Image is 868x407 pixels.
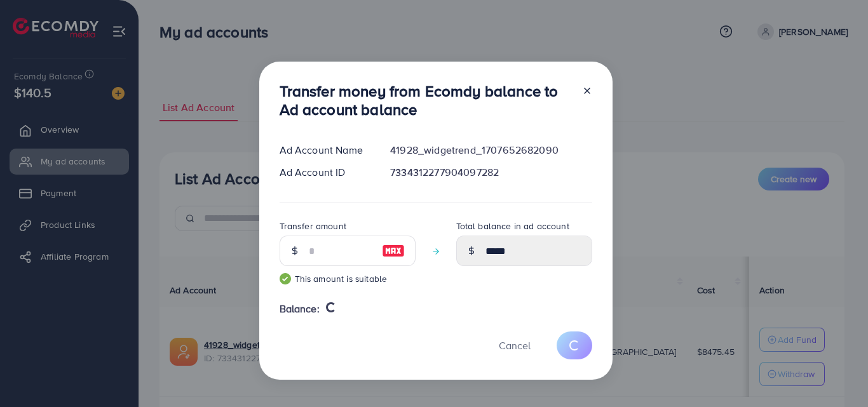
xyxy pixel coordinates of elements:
div: 41928_widgetrend_1707652682090 [380,143,602,157]
span: Cancel [499,338,531,352]
iframe: Chat [814,350,858,397]
h3: Transfer money from Ecomdy balance to Ad account balance [280,82,572,119]
button: Cancel [483,331,546,359]
span: Balance: [280,302,320,316]
label: Total balance in ad account [456,220,569,232]
small: This amount is suitable [280,272,416,285]
img: image [382,243,405,258]
div: Ad Account ID [269,165,381,180]
img: guide [280,273,291,284]
div: 7334312277904097282 [380,165,602,180]
div: Ad Account Name [269,143,381,157]
label: Transfer amount [280,220,346,232]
